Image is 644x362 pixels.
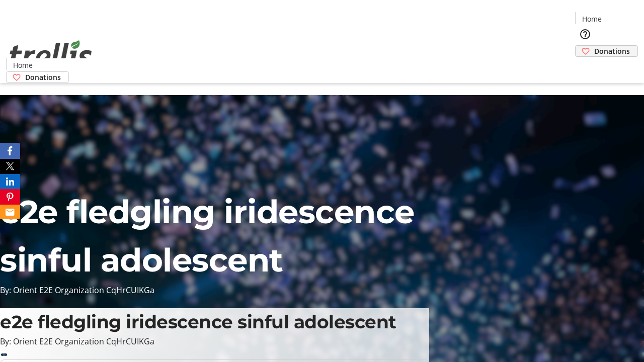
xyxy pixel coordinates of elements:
[7,60,39,70] a: Home
[582,14,602,24] span: Home
[575,24,595,44] button: Help
[25,72,61,82] span: Donations
[575,45,638,57] a: Donations
[575,57,595,77] button: Cart
[13,60,33,70] span: Home
[576,14,608,24] a: Home
[594,46,630,56] span: Donations
[6,71,69,83] a: Donations
[6,29,96,79] img: Orient E2E Organization CqHrCUIKGa's Logo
